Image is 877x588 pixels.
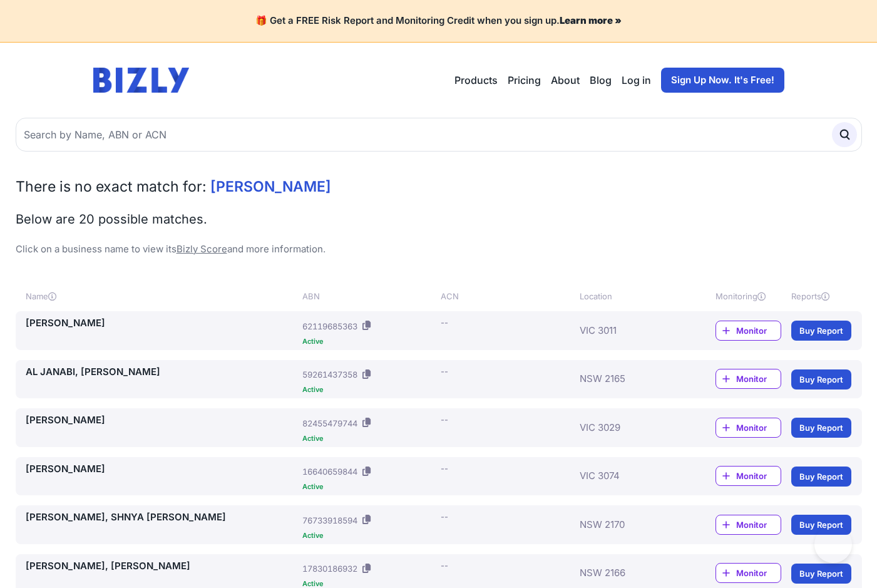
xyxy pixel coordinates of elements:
[302,320,357,333] div: 62119685363
[441,290,574,302] div: ACN
[715,418,781,438] a: Monitor
[26,462,298,477] a: [PERSON_NAME]
[454,73,498,88] button: Products
[736,373,781,385] span: Monitor
[26,413,298,428] a: [PERSON_NAME]
[16,178,207,195] span: There is no exact match for:
[736,324,781,337] span: Monitor
[791,515,851,535] a: Buy Report
[302,290,436,302] div: ABN
[580,559,679,588] div: NSW 2166
[791,564,851,584] a: Buy Report
[715,369,781,389] a: Monitor
[302,514,357,527] div: 76733918594
[441,413,448,426] div: --
[814,525,852,563] iframe: Toggle Customer Support
[441,510,448,523] div: --
[210,178,331,195] span: [PERSON_NAME]
[622,73,651,88] a: Log in
[736,470,781,482] span: Monitor
[16,242,862,257] p: Click on a business name to view its and more information.
[302,368,357,381] div: 59261437358
[715,563,781,583] a: Monitor
[16,118,862,152] input: Search by Name, ABN or ACN
[302,532,436,539] div: Active
[715,515,781,535] a: Monitor
[302,386,436,393] div: Active
[580,290,679,302] div: Location
[26,316,298,331] a: [PERSON_NAME]
[560,14,622,26] a: Learn more »
[791,418,851,438] a: Buy Report
[736,518,781,531] span: Monitor
[26,559,298,574] a: [PERSON_NAME], [PERSON_NAME]
[441,365,448,378] div: --
[177,243,227,255] a: Bizly Score
[302,338,436,345] div: Active
[791,290,851,302] div: Reports
[26,365,298,379] a: AL JANABI, [PERSON_NAME]
[302,580,436,587] div: Active
[302,465,357,478] div: 16640659844
[302,562,357,575] div: 17830186932
[302,483,436,490] div: Active
[580,365,679,394] div: NSW 2165
[791,467,851,487] a: Buy Report
[441,316,448,329] div: --
[441,559,448,572] div: --
[715,466,781,486] a: Monitor
[302,435,436,442] div: Active
[441,462,448,475] div: --
[715,321,781,341] a: Monitor
[590,73,612,88] a: Blog
[551,73,580,88] a: About
[791,369,851,389] a: Buy Report
[26,510,298,525] a: [PERSON_NAME], SHNYA [PERSON_NAME]
[715,290,781,302] div: Monitoring
[580,510,679,539] div: NSW 2170
[15,15,862,27] h4: 🎁 Get a FREE Risk Report and Monitoring Credit when you sign up.
[580,462,679,491] div: VIC 3074
[580,413,679,442] div: VIC 3029
[26,290,298,302] div: Name
[736,567,781,579] span: Monitor
[791,321,851,341] a: Buy Report
[580,316,679,345] div: VIC 3011
[16,212,207,227] span: Below are 20 possible matches.
[508,73,541,88] a: Pricing
[302,417,357,430] div: 82455479744
[736,421,781,434] span: Monitor
[661,68,784,93] a: Sign Up Now. It's Free!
